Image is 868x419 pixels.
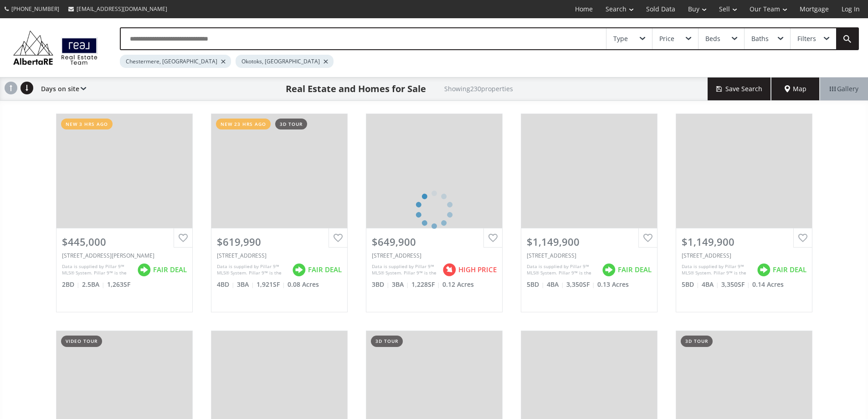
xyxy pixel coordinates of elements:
[659,36,674,42] div: Price
[751,36,769,42] div: Baths
[705,36,720,42] div: Beds
[36,78,86,100] div: Days on site
[785,84,806,93] span: Map
[613,36,628,42] div: Type
[77,5,167,13] span: [EMAIL_ADDRESS][DOMAIN_NAME]
[708,78,771,100] button: Save Search
[236,55,334,68] div: Okotoks, [GEOGRAPHIC_DATA]
[286,83,426,95] h1: Real Estate and Homes for Sale
[444,85,513,92] h2: Showing 230 properties
[9,28,102,67] img: Logo
[120,55,231,68] div: Chestermere, [GEOGRAPHIC_DATA]
[11,5,59,13] span: [PHONE_NUMBER]
[797,36,816,42] div: Filters
[771,78,820,100] div: Map
[830,84,858,93] span: Gallery
[820,78,868,100] div: Gallery
[64,0,172,17] a: [EMAIL_ADDRESS][DOMAIN_NAME]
